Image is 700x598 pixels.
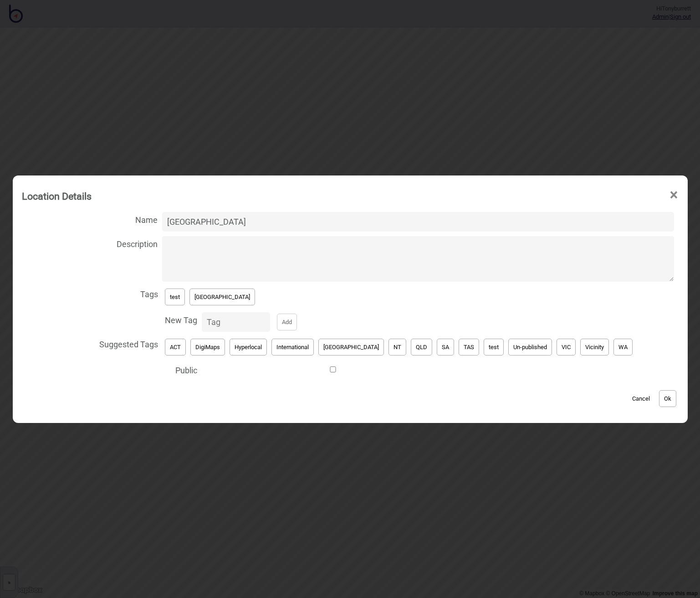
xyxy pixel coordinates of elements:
span: Suggested Tags [22,334,158,353]
textarea: Description [162,236,674,282]
input: Name [162,212,674,232]
button: TAS [459,339,479,356]
button: QLD [411,339,432,356]
button: New Tag [277,314,297,330]
button: Un-published [508,339,552,356]
button: Hyperlocal [230,339,267,356]
button: SA [437,339,454,356]
span: Tags [22,284,158,303]
span: × [669,180,679,210]
button: VIC [557,339,576,356]
input: New TagAdd [202,312,270,332]
button: [GEOGRAPHIC_DATA] [318,339,384,356]
button: ACT [165,339,186,356]
button: test [484,339,504,356]
button: Vicinity [580,339,609,356]
button: WA [613,339,633,356]
span: Public [22,360,197,379]
button: test [165,289,185,305]
button: DigiMaps [190,339,225,356]
button: Cancel [628,390,654,407]
span: Name [22,210,158,228]
span: Description [22,234,158,253]
button: NT [388,339,406,356]
button: International [271,339,314,356]
button: [GEOGRAPHIC_DATA] [189,289,255,305]
div: Location Details [22,186,92,206]
button: Ok [659,390,676,407]
span: New Tag [22,310,197,329]
input: Public [202,366,465,372]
